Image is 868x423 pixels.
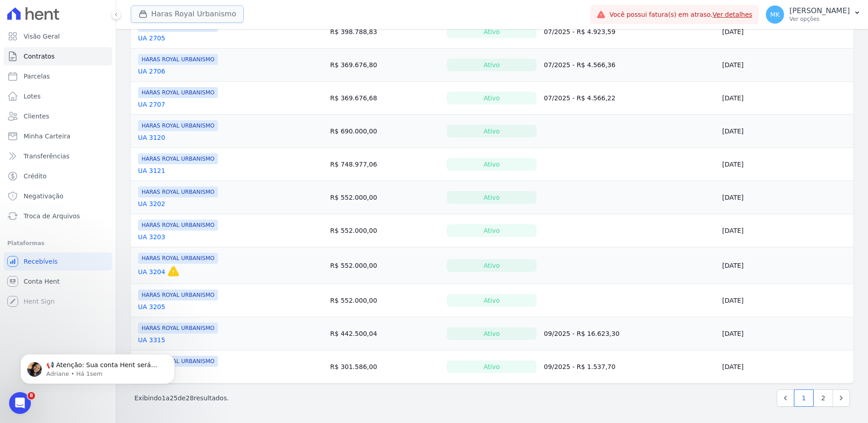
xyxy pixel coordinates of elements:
p: Ver opções [789,15,850,23]
td: R$ 552.000,00 [326,214,443,247]
td: R$ 398.788,83 [326,15,443,49]
a: UA 3121 [138,166,165,175]
span: Lotes [24,92,41,101]
a: Contratos [4,47,112,65]
span: Crédito [24,172,47,181]
td: R$ 690.000,00 [326,115,443,148]
div: Ativo [447,294,537,307]
span: Visão Geral [24,32,60,41]
span: Transferências [24,152,69,161]
td: [DATE] [719,115,853,148]
a: UA 3120 [138,133,165,142]
a: UA 3205 [138,302,165,311]
iframe: Intercom notifications mensagem [7,335,188,398]
td: R$ 552.000,00 [326,181,443,214]
span: Minha Carteira [24,132,70,141]
td: R$ 552.000,00 [326,247,443,284]
a: 07/2025 - R$ 4.566,22 [544,94,616,102]
div: Ativo [447,191,537,204]
a: UA 2706 [138,67,165,76]
div: Ativo [447,59,537,71]
a: Next [833,389,850,407]
span: Você possui fatura(s) em atraso. [609,10,752,20]
span: HARAS ROYAL URBANISMO [138,187,218,197]
a: Previous [777,389,794,407]
a: 07/2025 - R$ 4.923,59 [544,28,616,35]
a: 2 [814,389,833,407]
a: 07/2025 - R$ 4.566,36 [544,61,616,69]
td: [DATE] [719,317,853,350]
span: Parcelas [24,72,50,81]
a: Recebíveis [4,252,112,271]
a: UA 3202 [138,199,165,208]
span: Recebíveis [24,257,58,266]
a: 1 [794,389,814,407]
td: R$ 552.000,00 [326,284,443,317]
div: Ativo [447,158,537,171]
div: Ativo [447,25,537,38]
span: Clientes [24,112,49,121]
span: Conta Hent [24,277,59,286]
a: UA 3203 [138,232,165,241]
div: Ativo [447,259,537,272]
a: Minha Carteira [4,127,112,145]
div: Ativo [447,92,537,104]
div: Plataformas [7,238,108,249]
span: HARAS ROYAL URBANISMO [138,253,218,264]
span: HARAS ROYAL URBANISMO [138,54,218,65]
td: [DATE] [719,247,853,284]
div: Ativo [447,360,537,373]
iframe: Intercom live chat [9,392,31,414]
span: 28 [186,394,194,402]
td: [DATE] [719,284,853,317]
a: UA 3204 [138,267,165,276]
a: Lotes [4,87,112,105]
a: 09/2025 - R$ 16.623,30 [544,330,619,337]
a: 09/2025 - R$ 1.537,70 [544,363,616,370]
td: [DATE] [719,15,853,49]
a: Clientes [4,107,112,125]
td: R$ 748.977,06 [326,148,443,181]
div: Ativo [447,327,537,340]
a: Transferências [4,147,112,165]
td: R$ 369.676,68 [326,82,443,115]
button: MK [PERSON_NAME] Ver opções [759,2,868,27]
span: HARAS ROYAL URBANISMO [138,120,218,131]
td: [DATE] [719,49,853,82]
td: R$ 301.586,00 [326,350,443,384]
a: UA 2705 [138,34,165,43]
span: MK [770,11,779,18]
div: Ativo [447,224,537,237]
span: Troca de Arquivos [24,211,80,221]
td: [DATE] [719,148,853,181]
td: R$ 369.676,80 [326,49,443,82]
td: [DATE] [719,214,853,247]
span: Negativação [24,192,64,201]
td: [DATE] [719,350,853,384]
span: HARAS ROYAL URBANISMO [138,290,218,300]
a: Conta Hent [4,272,112,290]
div: Ativo [447,125,537,138]
td: [DATE] [719,82,853,115]
span: Contratos [24,52,54,61]
a: Ver detalhes [713,11,753,18]
button: Haras Royal Urbanismo [131,5,244,23]
span: 8 [28,392,35,399]
td: R$ 442.500,04 [326,317,443,350]
a: UA 2707 [138,100,165,109]
td: [DATE] [719,181,853,214]
a: Visão Geral [4,27,112,45]
span: HARAS ROYAL URBANISMO [138,153,218,164]
a: Troca de Arquivos [4,207,112,225]
a: Parcelas [4,67,112,85]
a: Crédito [4,167,112,185]
a: Negativação [4,187,112,205]
p: [PERSON_NAME] [789,6,850,15]
span: HARAS ROYAL URBANISMO [138,87,218,98]
span: HARAS ROYAL URBANISMO [138,220,218,231]
span: HARAS ROYAL URBANISMO [138,323,218,334]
